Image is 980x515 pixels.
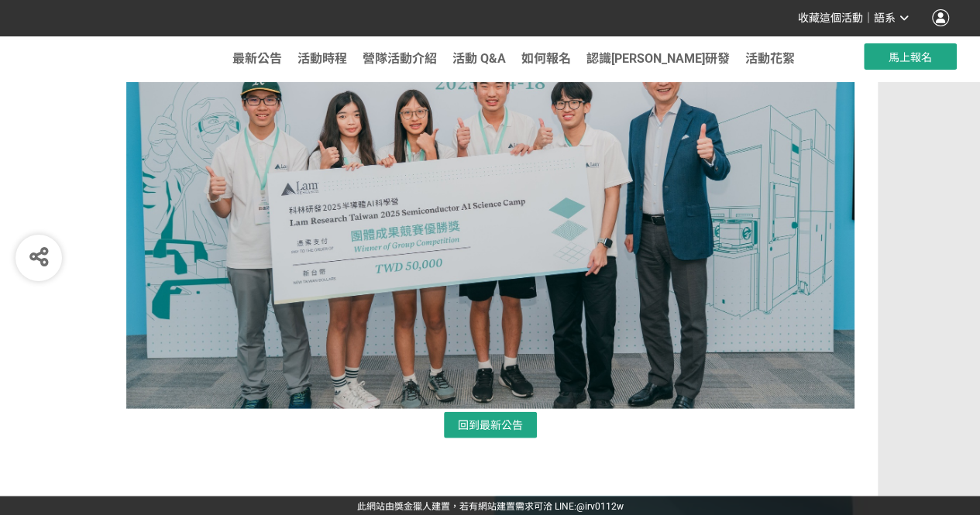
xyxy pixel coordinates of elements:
a: @irv0112w [576,500,624,511]
a: 活動 Q&A [452,51,506,66]
span: ｜ [863,10,874,26]
button: 馬上報名 [864,43,957,70]
a: 活動時程 [297,51,347,66]
span: 語系 [874,12,896,24]
a: 認識[PERSON_NAME]研發 [586,51,730,66]
a: 活動花絮 [745,51,795,66]
a: 如何報名 [521,51,571,66]
a: 營隊活動介紹 [363,51,437,66]
span: 最新公告 [480,418,523,431]
span: 收藏這個活動 [798,12,863,24]
a: 最新公告 [232,51,282,66]
a: 回到最新公告 [444,411,537,438]
a: 此網站由獎金獵人建置，若有網站建置需求 [357,500,534,511]
span: 回到 [458,418,480,431]
span: 馬上報名 [889,51,932,64]
span: 可洽 LINE: [357,500,624,511]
